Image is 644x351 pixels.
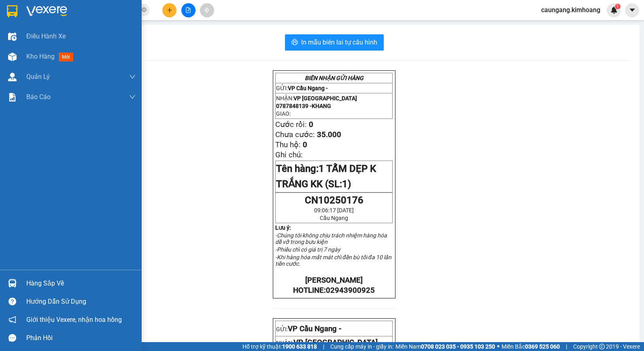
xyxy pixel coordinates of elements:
span: Cước rồi: [275,120,307,129]
span: VP Cầu Ngang - [288,85,328,91]
span: close-circle [142,7,147,12]
span: close-circle [142,6,147,14]
span: Kho hàng [26,53,55,60]
span: | [566,342,567,351]
span: VP Cầu Ngang - [288,324,341,333]
span: Điều hành xe [26,31,66,41]
span: down [129,94,136,100]
span: 09:06:17 [DATE] [314,207,354,214]
span: In mẫu biên lai tự cấu hình [301,37,377,47]
button: printerIn mẫu biên lai tự cấu hình [285,34,384,51]
span: VP [GEOGRAPHIC_DATA] [293,95,357,101]
strong: BIÊN NHẬN GỬI HÀNG [305,75,363,81]
span: 0 [303,140,307,149]
span: KHANG [312,103,331,109]
span: down [129,74,136,80]
em: -Chúng tôi không chịu trách nhiệm hàng hóa dễ vỡ trong bưu kiện [275,232,387,245]
sup: 1 [615,4,621,9]
span: Miền Nam [395,342,495,351]
span: Cầu Ngang [320,215,348,221]
span: Chưa cước: [275,130,315,139]
span: notification [9,316,16,324]
span: 02943900925 [326,286,375,295]
span: | [323,342,324,351]
img: warehouse-icon [8,73,17,81]
span: GIAO: [276,110,291,117]
span: caret-down [629,6,636,14]
span: Quản Lý [26,72,50,82]
span: Báo cáo [26,92,51,102]
span: Thu hộ: [275,140,301,149]
img: warehouse-icon [8,279,17,288]
strong: 0708 023 035 - 0935 103 250 [421,343,495,350]
img: icon-new-feature [610,6,618,14]
span: Miền Bắc [502,342,560,351]
span: Giới thiệu Vexere, nhận hoa hồng [26,315,122,325]
p: NHẬN: [276,95,392,101]
span: 1 TẤM DẸP K TRẮNG KK (SL: [276,163,376,190]
p: GỬI: [276,324,392,333]
img: logo-vxr [7,5,17,17]
strong: Lưu ý: [275,224,291,231]
span: caungang.kimhoang [535,5,607,15]
strong: 0369 525 060 [525,343,560,350]
span: Hỗ trợ kỹ thuật: [242,342,317,351]
span: 1) [342,178,351,190]
span: ⚪️ [497,345,499,348]
span: 1 [616,4,619,9]
span: VP [GEOGRAPHIC_DATA] [293,338,378,347]
span: question-circle [9,298,16,305]
em: -Khi hàng hóa mất mát chỉ đền bù tối đa 10 lần tiền cước. [275,254,391,267]
div: Phản hồi [26,332,136,344]
em: -Phiếu chỉ có giá trị 7 ngày [275,246,340,253]
span: CN10250176 [305,195,363,206]
strong: HOTLINE: [293,286,375,295]
span: 35.000 [317,130,341,139]
span: mới [59,53,73,61]
span: Cung cấp máy in - giấy in: [330,342,393,351]
button: aim [200,3,214,17]
div: Hàng sắp về [26,277,136,290]
div: Hướng dẫn sử dụng [26,296,136,308]
span: Tên hàng: [276,163,376,190]
strong: 1900 633 818 [282,343,317,350]
span: printer [291,39,298,47]
img: warehouse-icon [8,32,17,41]
img: solution-icon [8,93,17,101]
button: file-add [181,3,196,17]
button: caret-down [625,3,639,17]
p: GỬI: [276,85,392,91]
span: 0 [309,120,313,129]
span: file-add [185,7,191,13]
span: copyright [599,344,605,349]
strong: [PERSON_NAME] [305,276,363,285]
span: Ghi chú: [275,150,303,159]
button: plus [162,3,176,17]
p: NHẬN: [276,338,392,347]
span: plus [167,7,172,13]
span: 0787848139 - [276,103,331,109]
span: message [9,334,16,342]
span: aim [204,7,210,13]
img: warehouse-icon [8,53,17,61]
